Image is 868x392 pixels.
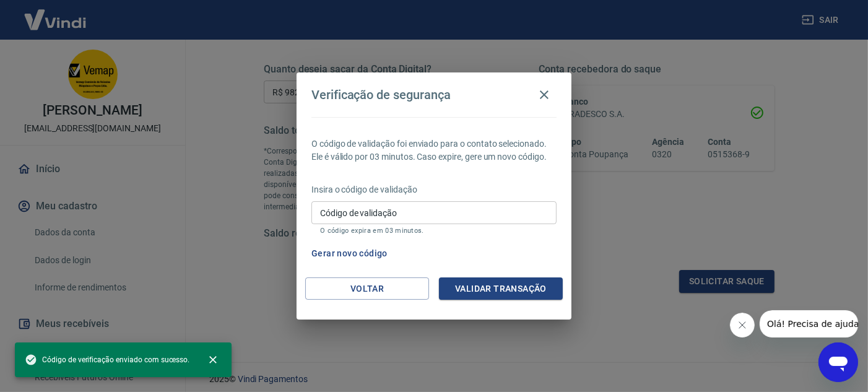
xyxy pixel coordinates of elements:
[311,137,557,163] p: O código de validação foi enviado para o contato selecionado. Ele é válido por 03 minutos. Caso e...
[7,9,104,19] span: Olá! Precisa de ajuda?
[305,277,429,300] button: Voltar
[311,87,451,102] h4: Verificação de segurança
[439,277,563,300] button: Validar transação
[730,313,755,338] iframe: Fechar mensagem
[306,242,393,265] button: Gerar novo código
[760,310,858,338] iframe: Mensagem da empresa
[25,354,189,366] span: Código de verificação enviado com sucesso.
[311,183,557,196] p: Insira o código de validação
[199,346,227,373] button: close
[320,227,548,235] p: O código expira em 03 minutos.
[818,342,858,382] iframe: Botão para abrir a janela de mensagens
